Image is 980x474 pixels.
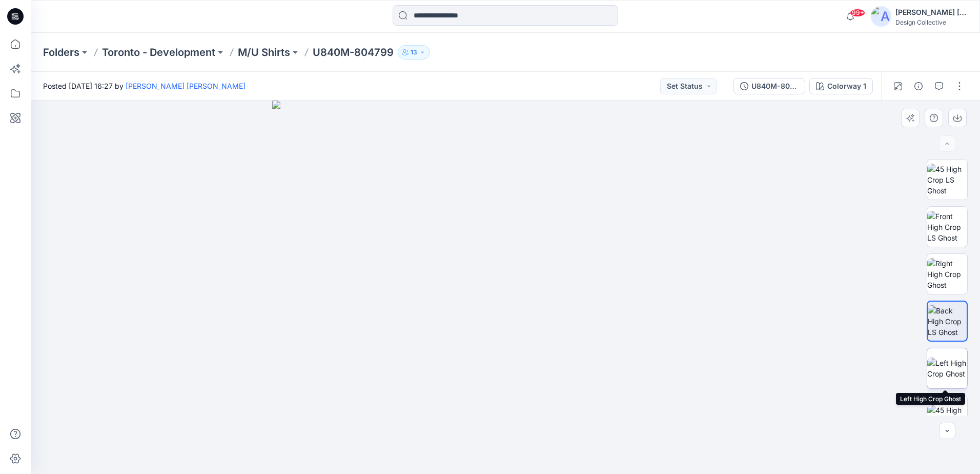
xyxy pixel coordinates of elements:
[411,47,417,58] p: 13
[43,81,246,91] span: Posted [DATE] 16:27 by
[850,9,865,17] span: 99+
[895,6,967,18] div: [PERSON_NAME] [PERSON_NAME]
[733,78,805,94] button: U840M-804799
[43,45,79,60] a: Folders
[927,211,967,243] img: Front High Crop LS Ghost
[910,78,927,94] button: Details
[751,81,799,92] div: U840M-804799
[927,405,967,426] img: 45 High Crop
[126,82,246,90] a: [PERSON_NAME] [PERSON_NAME]
[272,101,739,474] img: eyJhbGciOiJIUzI1NiIsImtpZCI6IjAiLCJzbHQiOiJzZXMiLCJ0eXAiOiJKV1QifQ.eyJkYXRhIjp7InR5cGUiOiJzdG9yYW...
[102,45,215,60] a: Toronto - Development
[827,81,866,92] div: Colorway 1
[928,305,967,338] img: Back High Crop LS Ghost
[927,358,967,379] img: Left High Crop Ghost
[809,78,873,94] button: Colorway 1
[871,6,891,27] img: avatar
[238,45,290,60] a: M/U Shirts
[895,18,967,26] div: Design Collective
[398,45,430,60] button: 13
[927,258,967,290] img: Right High Crop Ghost
[927,164,967,196] img: 45 High Crop LS Ghost
[313,45,394,60] p: U840M-804799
